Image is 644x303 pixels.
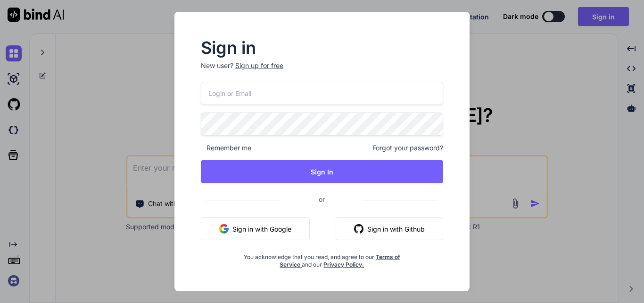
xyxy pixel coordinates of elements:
button: Sign in with Google [201,217,310,240]
button: Sign in with Github [336,217,443,240]
p: New user? [201,61,443,82]
div: Sign up for free [235,61,283,70]
div: You acknowledge that you read, and agree to our and our [241,248,403,268]
input: Login or Email [201,82,443,105]
a: Privacy Policy. [323,261,364,268]
a: Terms of Service [280,253,400,268]
h2: Sign in [201,40,443,55]
span: Forgot your password? [372,143,443,153]
span: or [281,188,363,211]
img: github [354,224,363,234]
img: google [219,224,229,234]
button: Sign In [201,160,443,183]
span: Remember me [201,143,251,153]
